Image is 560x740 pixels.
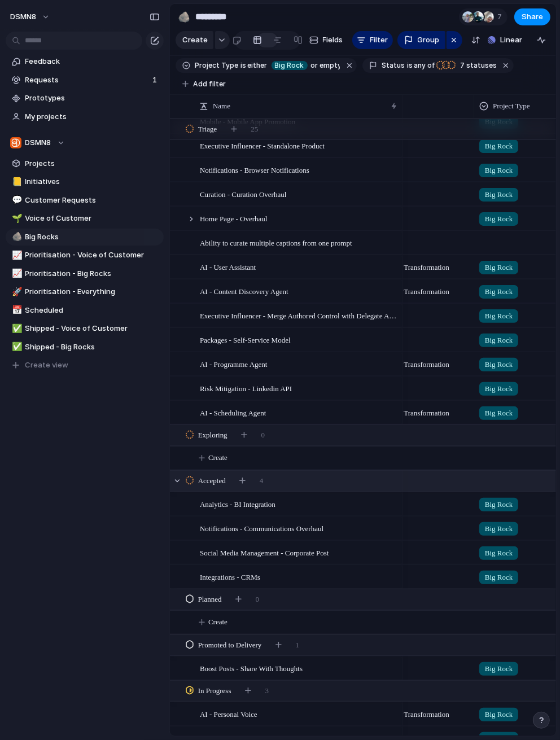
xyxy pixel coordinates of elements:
[6,357,164,374] button: Create view
[485,663,513,675] span: Big Rock
[457,60,497,71] span: statuses
[200,212,268,225] span: Home Page - Overhaul
[12,212,20,225] div: 🌱
[485,572,513,583] span: Big Rock
[10,176,21,187] button: 📒
[200,522,323,535] span: Notifications - Communications Overhaul
[198,430,228,441] span: Exploring
[10,323,21,334] button: ✅
[152,75,159,86] span: 1
[397,31,445,49] button: Group
[485,165,513,176] span: Big Rock
[12,340,20,353] div: ✅
[198,640,262,651] span: Promoted to Delivery
[198,594,222,605] span: Planned
[265,685,269,697] span: 3
[6,302,164,319] a: 📅Scheduled
[413,60,435,71] span: any of
[485,709,513,720] span: Big Rock
[256,594,260,605] span: 0
[514,8,550,25] button: Share
[485,548,513,559] span: Big Rock
[261,430,265,441] span: 0
[25,360,69,371] span: Create view
[213,100,230,112] span: Name
[485,359,513,370] span: Big Rock
[493,100,530,112] span: Project Type
[485,523,513,535] span: Big Rock
[485,286,513,297] span: Big Rock
[405,59,437,72] button: isany of
[485,383,513,395] span: Big Rock
[200,260,256,273] span: AI - User Assistant
[6,134,164,151] button: DSMN8
[193,79,226,89] span: Add filter
[352,31,393,49] button: Filter
[246,60,268,71] span: either
[6,247,164,264] a: 📈Prioritisation - Voice of Customer
[260,475,264,487] span: 4
[175,8,193,26] button: 🪨
[25,56,160,67] span: Feedback
[485,213,513,225] span: Big Rock
[200,236,352,249] span: Ability to curate multiple captions from one prompt
[25,137,51,148] span: DSMN8
[6,108,164,125] a: My projects
[382,60,405,71] span: Status
[12,304,20,317] div: 📅
[305,31,348,49] button: Fields
[370,34,388,46] span: Filter
[200,357,268,370] span: AI - Programme Agent
[182,34,208,46] span: Create
[309,60,340,71] span: or empty
[200,309,399,322] span: Executive Influencer - Merge Authored Control with Delegate Access Control
[485,335,513,346] span: Big Rock
[25,93,160,104] span: Prototypes
[238,59,270,72] button: iseither
[485,499,513,510] span: Big Rock
[200,406,266,419] span: AI - Scheduling Agent
[6,192,164,209] a: 💬Customer Requests
[25,111,160,122] span: My projects
[6,90,164,107] a: Prototypes
[269,59,343,72] button: Big Rockor empty
[10,231,21,243] button: 🪨
[12,249,20,262] div: 📈
[6,229,164,246] a: 🪨Big Rocks
[10,249,21,261] button: 📈
[200,163,309,176] span: Notifications - Browser Notifications
[323,34,343,46] span: Fields
[25,305,160,316] span: Scheduled
[370,262,449,273] span: AI Product Transformation
[6,210,164,227] div: 🌱Voice of Customer
[6,320,164,337] a: ✅Shipped - Voice of Customer
[198,475,226,487] span: Accepted
[5,8,56,26] button: DSMN8
[12,230,20,243] div: 🪨
[178,9,190,24] div: 🪨
[295,640,299,651] span: 1
[10,213,21,224] button: 🌱
[407,60,413,71] span: is
[200,333,291,346] span: Packages - Self-Service Model
[10,286,21,297] button: 🚀
[200,570,260,583] span: Integrations - CRMs
[25,268,160,279] span: Prioritisation - Big Rocks
[198,124,217,135] span: Triage
[485,141,513,152] span: Big Rock
[176,76,233,92] button: Add filter
[6,283,164,300] div: 🚀Prioritisation - Everything
[251,124,258,135] span: 25
[12,286,20,299] div: 🚀
[25,231,160,243] span: Big Rocks
[25,158,160,169] span: Projects
[467,31,520,49] button: Collapse
[200,662,303,675] span: Boost Posts - Share With Thoughts
[200,546,329,559] span: Social Media Management - Corporate Post
[25,176,160,187] span: Initiatives
[200,707,257,720] span: AI - Personal Voice
[10,341,21,353] button: ✅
